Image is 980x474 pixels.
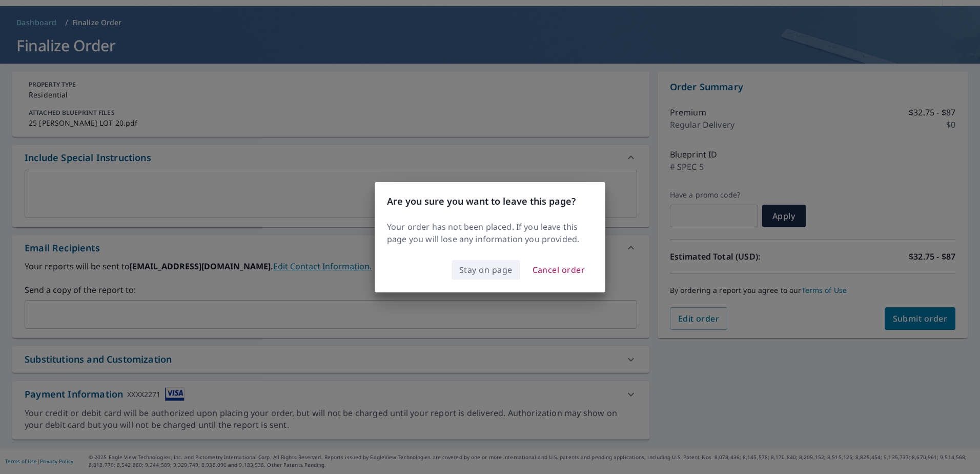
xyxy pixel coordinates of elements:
button: Stay on page [452,260,520,280]
h3: Are you sure you want to leave this page? [387,194,593,208]
button: Cancel order [524,260,594,280]
span: Cancel order [533,263,585,277]
span: Stay on page [459,263,513,277]
p: Your order has not been placed. If you leave this page you will lose any information you provided. [387,221,593,245]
